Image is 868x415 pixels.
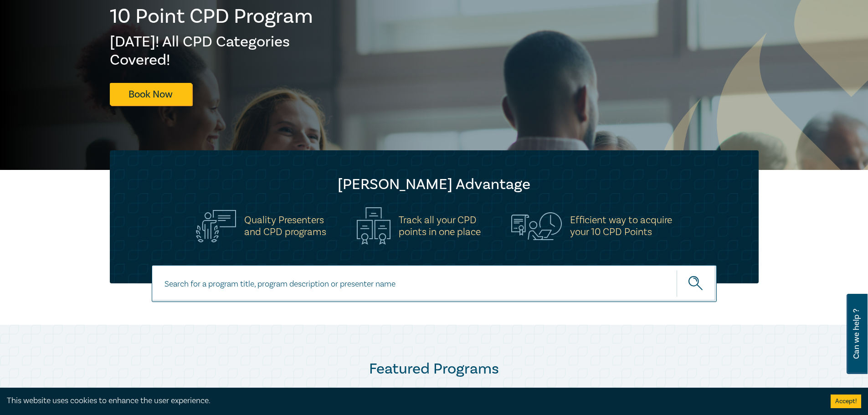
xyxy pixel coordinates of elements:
h2: [DATE]! All CPD Categories Covered! [110,33,314,69]
h1: 10 Point CPD Program [110,5,314,28]
input: Search for a program title, program description or presenter name [152,265,717,302]
img: Quality Presenters<br>and CPD programs [196,210,236,242]
a: Book Now [110,83,192,105]
h5: Track all your CPD points in one place [399,214,481,238]
img: Track all your CPD<br>points in one place [357,207,390,245]
h2: [PERSON_NAME] Advantage [128,175,740,194]
h5: Quality Presenters and CPD programs [244,214,326,238]
button: Accept cookies [831,395,861,408]
div: This website uses cookies to enhance the user experience. [7,395,817,407]
h5: Efficient way to acquire your 10 CPD Points [570,214,672,238]
img: Efficient way to acquire<br>your 10 CPD Points [511,212,562,240]
h2: Featured Programs [110,360,759,378]
span: Can we help ? [852,299,861,369]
